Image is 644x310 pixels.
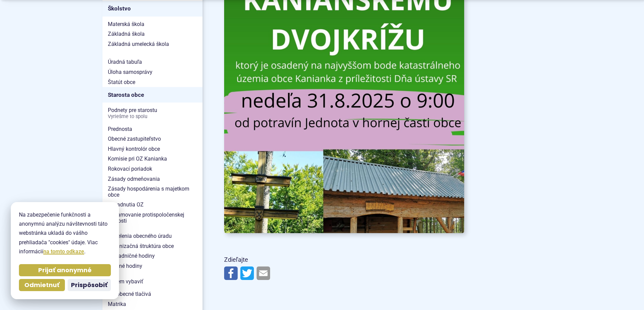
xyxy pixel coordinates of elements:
button: Prijať anonymné [19,264,111,276]
a: Zasadnutia OZ [102,200,202,210]
a: Všeobecné tlačivá [102,289,202,299]
a: Starosta obce [102,87,202,103]
span: Obecné zastupiteľstvo [108,134,197,144]
img: Zdieľať e-mailom [257,266,270,280]
span: Komisie pri OZ Kanianka [108,154,197,164]
span: Úradné hodiny [108,261,197,271]
span: Zásady hospodárenia s majetkom obce [108,184,197,200]
span: Vyriešme to spolu [108,114,197,119]
span: Školstvo [108,3,197,14]
span: Prijať anonymné [38,266,92,274]
span: Organizačná štruktúra obce [108,241,197,251]
button: Odmietnuť [19,279,65,291]
span: Základná škola [108,29,197,39]
a: Základná umelecká škola [102,39,202,49]
a: Pokladničné hodiny [102,251,202,261]
span: Úradná tabuľa [108,57,197,67]
span: Oznamovanie protispoločenskej činnosti [108,210,197,226]
span: Hlavný kontrolór obce [108,144,197,154]
a: Rokovací poriadok [102,164,202,174]
p: Zdieľajte [224,255,464,265]
span: Oddelenia obecného úradu [108,231,197,241]
p: Na zabezpečenie funkčnosti a anonymnú analýzu návštevnosti táto webstránka ukladá do vášho prehli... [19,210,111,256]
span: Pokladničné hodiny [108,251,197,261]
span: Zásady odmeňovania [108,174,197,184]
a: Úradné hodiny [102,261,202,271]
a: Chcem vybaviť [102,277,202,287]
a: Materská škola [102,19,202,29]
span: Prispôsobiť [71,281,108,289]
span: Všeobecné tlačivá [108,289,197,299]
a: Zásady hospodárenia s majetkom obce [102,184,202,200]
span: Rokovací poriadok [108,164,197,174]
span: Úloha samosprávy [108,67,197,77]
a: Matrika [102,299,202,309]
a: na tomto odkaze [43,248,84,255]
a: Úloha samosprávy [102,67,202,77]
a: Oznamovanie protispoločenskej činnosti [102,210,202,226]
button: Prispôsobiť [68,279,111,291]
span: Štatút obce [108,77,197,87]
span: Matrika [108,299,197,309]
span: Základná umelecká škola [108,39,197,49]
a: Hlavný kontrolór obce [102,144,202,154]
span: Chcem vybaviť [108,277,197,287]
img: Zdieľať na Facebooku [224,266,238,280]
a: Základná škola [102,29,202,39]
span: Starosta obce [108,90,197,100]
span: Odmietnuť [24,281,59,289]
a: Úradná tabuľa [102,57,202,67]
a: Organizačná štruktúra obce [102,241,202,251]
span: Materská škola [108,19,197,29]
a: Podnety pre starostuVyriešme to spolu [102,105,202,121]
a: Školstvo [102,1,202,17]
img: Zdieľať na Twitteri [240,266,254,280]
span: Zasadnutia OZ [108,200,197,210]
a: Obecné zastupiteľstvo [102,134,202,144]
a: Oddelenia obecného úradu [102,231,202,241]
a: Zásady odmeňovania [102,174,202,184]
a: Komisie pri OZ Kanianka [102,154,202,164]
span: Podnety pre starostu [108,105,197,121]
span: Prednosta [108,124,197,134]
a: Prednosta [102,124,202,134]
a: Štatút obce [102,77,202,87]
